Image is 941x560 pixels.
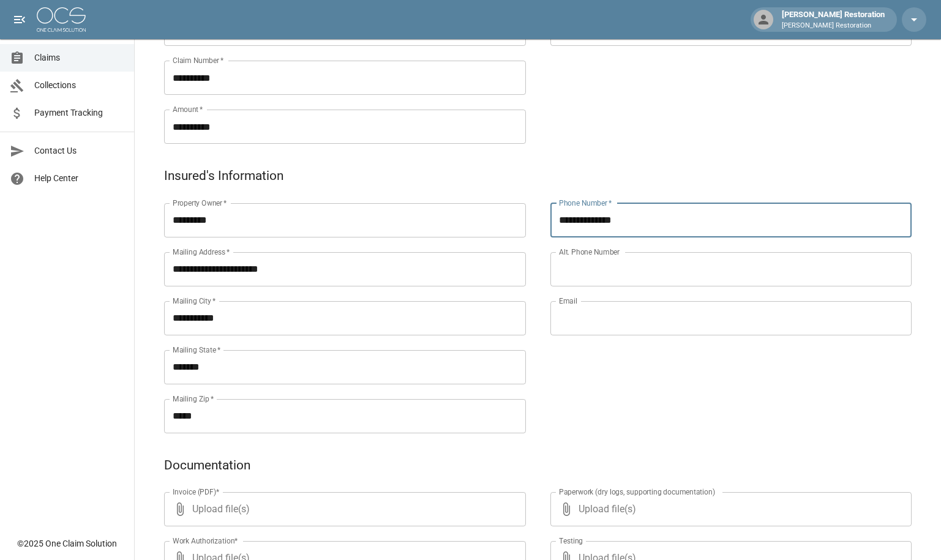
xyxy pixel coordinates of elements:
label: Phone Number [559,198,612,208]
span: Collections [34,79,124,92]
label: Property Owner [173,198,227,208]
span: Payment Tracking [34,106,124,119]
label: Testing [559,536,583,546]
button: open drawer [7,7,32,32]
span: Upload file(s) [579,492,879,526]
span: Upload file(s) [192,492,493,526]
label: Claim Number [173,55,223,65]
label: Amount [173,104,203,114]
span: Contact Us [34,144,124,157]
label: Mailing Address [173,247,230,257]
span: Help Center [34,172,124,185]
label: Paperwork (dry logs, supporting documentation) [559,487,715,497]
div: [PERSON_NAME] Restoration [777,9,890,31]
label: Mailing State [173,345,220,355]
label: Mailing Zip [173,394,214,404]
label: Invoice (PDF)* [173,487,220,497]
label: Mailing City [173,296,216,306]
label: Alt. Phone Number [559,247,620,257]
span: Claims [34,51,124,64]
p: [PERSON_NAME] Restoration [782,21,885,31]
label: Work Authorization* [173,536,238,546]
img: ocs-logo-white-transparent.png [37,7,86,32]
label: Email [559,296,577,306]
div: © 2025 One Claim Solution [17,537,117,550]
